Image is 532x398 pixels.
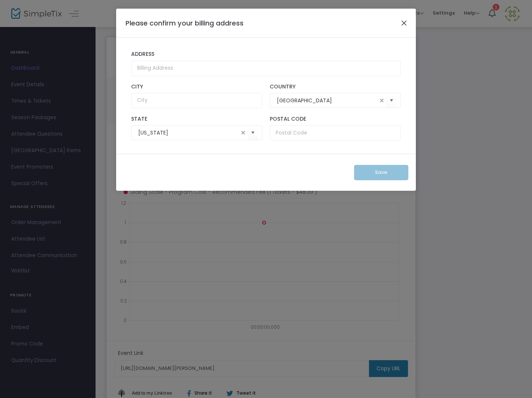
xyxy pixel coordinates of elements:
label: Address [131,51,401,58]
label: City [131,84,262,90]
label: State [131,116,262,123]
input: Select Country [277,97,377,105]
label: Postal Code [270,116,401,123]
span: clear [239,128,248,137]
input: City [131,93,262,108]
button: Select [386,93,397,108]
input: Postal Code [270,125,401,141]
input: Select State [138,129,239,137]
button: Select [248,125,258,141]
button: Close [399,18,409,28]
h4: Please confirm your billing address [126,18,244,28]
input: Billing Address [131,61,401,76]
label: Country [270,84,401,90]
span: clear [377,96,386,105]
